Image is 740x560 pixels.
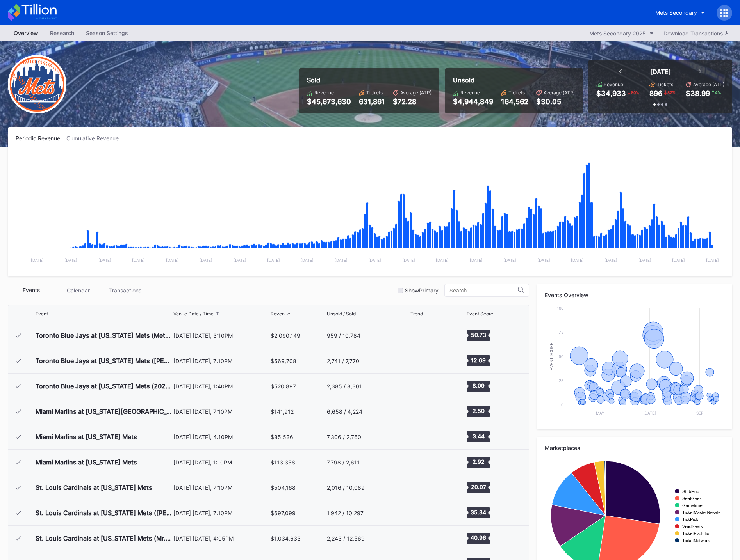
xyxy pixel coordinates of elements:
img: New-York-Mets-Transparent.png [8,55,66,113]
svg: Chart title [410,478,434,497]
div: 7,306 / 2,760 [327,434,361,440]
text: TicketEvolution [682,531,711,536]
div: 82 % [667,89,676,96]
div: Marketplaces [545,445,724,451]
div: Research [44,27,80,39]
div: $504,168 [271,484,296,491]
div: [DATE] [650,68,671,76]
div: Tickets [657,82,673,87]
text: [DATE] [436,258,449,262]
div: [DATE] [DATE], 7:10PM [173,408,269,415]
text: TickPick [682,517,699,522]
text: SeatGeek [682,496,702,501]
div: Revenue [314,90,334,96]
div: Toronto Blue Jays at [US_STATE] Mets ([PERSON_NAME] Players Pin Giveaway) [36,357,171,365]
div: $1,034,633 [271,535,301,542]
div: $697,099 [271,510,296,516]
text: [DATE] [402,258,415,262]
button: Mets Secondary 2025 [585,28,658,39]
div: Events [8,284,55,296]
text: 75 [559,330,563,335]
svg: Chart title [410,326,434,345]
div: 959 / 10,784 [327,332,360,339]
div: 2,243 / 12,569 [327,535,365,542]
div: Trend [410,311,423,317]
svg: Chart title [545,304,724,421]
div: Show Primary [405,287,439,294]
div: [DATE] [DATE], 4:10PM [173,434,269,440]
svg: Chart title [16,151,724,268]
div: 2,741 / 7,770 [327,358,359,364]
text: [DATE] [706,258,719,262]
a: Season Settings [80,27,134,39]
svg: Chart title [410,427,434,447]
text: [DATE] [64,258,77,262]
div: St. Louis Cardinals at [US_STATE] Mets [36,484,152,491]
div: [DATE] [DATE], 1:10PM [173,459,269,466]
div: $520,897 [271,383,296,390]
div: Periodic Revenue [16,135,66,142]
div: Miami Marlins at [US_STATE] Mets [36,433,137,441]
div: $38.99 [686,89,710,97]
text: [DATE] [503,258,516,262]
div: $85,536 [271,434,293,440]
text: 3.44 [472,433,484,439]
div: Event Score [467,311,493,317]
text: [DATE] [638,258,651,262]
text: [DATE] [31,258,44,262]
div: Download Transactions [663,30,728,37]
div: Unsold / Sold [327,311,356,317]
text: [DATE] [470,258,483,262]
text: Sep [696,411,703,415]
div: Unsold [453,76,575,84]
div: Season Settings [80,27,134,39]
a: Research [44,27,80,39]
div: [DATE] [DATE], 7:10PM [173,358,269,364]
text: TicketNetwork [682,538,710,543]
div: 2,016 / 10,089 [327,484,365,491]
div: Calendar [55,284,102,296]
div: 6,658 / 4,224 [327,408,362,415]
div: Venue Date / Time [173,311,214,317]
div: Events Overview [545,292,724,298]
div: Tickets [366,90,383,96]
div: Average (ATP) [693,82,724,87]
text: [DATE] [166,258,179,262]
div: Transactions [102,284,148,296]
div: [DATE] [DATE], 3:10PM [173,332,269,339]
div: Toronto Blue Jays at [US_STATE] Mets (Mets Opening Day) [36,331,171,339]
div: St. Louis Cardinals at [US_STATE] Mets ([PERSON_NAME] Hoodie Jersey Giveaway) [36,509,171,517]
div: Revenue [460,90,480,96]
div: Revenue [271,311,290,317]
div: $4,944,849 [453,97,493,106]
div: $2,090,149 [271,332,300,339]
div: Event [36,311,48,317]
div: $45,673,630 [307,97,351,106]
div: Average (ATP) [400,90,432,96]
div: St. Louis Cardinals at [US_STATE] Mets (Mr. Met Empire State Building Bobblehead Giveaway) [36,534,171,542]
text: [DATE] [98,258,111,262]
text: [DATE] [234,258,246,262]
div: 896 [649,89,662,97]
div: 7,798 / 2,611 [327,459,360,466]
text: [DATE] [604,258,617,262]
text: [DATE] [267,258,280,262]
div: [DATE] [DATE], 7:10PM [173,484,269,491]
text: [DATE] [200,258,212,262]
div: $34,933 [596,89,626,97]
a: Overview [8,27,44,39]
text: 2.92 [472,458,484,465]
text: 0 [561,402,563,407]
svg: Chart title [410,351,434,370]
div: 164,562 [501,97,528,106]
text: Gametime [682,503,703,508]
svg: Chart title [410,452,434,472]
svg: Chart title [410,503,434,523]
div: Toronto Blue Jays at [US_STATE] Mets (2025 Schedule Picture Frame Giveaway) [36,382,171,390]
input: Search [449,287,518,294]
text: StubHub [682,489,699,494]
text: Event Score [549,342,554,370]
div: Sold [307,76,432,84]
div: [DATE] [DATE], 1:40PM [173,383,269,390]
div: Average (ATP) [544,90,575,96]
